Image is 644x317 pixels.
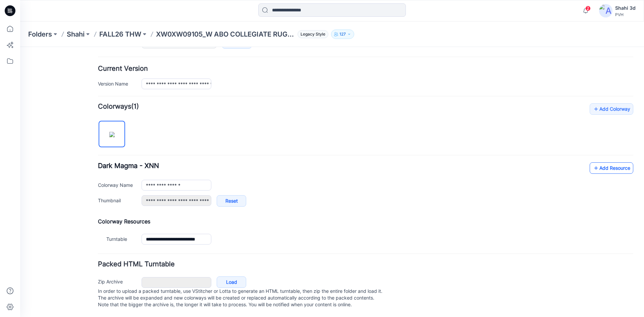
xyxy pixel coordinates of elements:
[20,47,644,317] iframe: To enrich screen reader interactions, please activate Accessibility in Grammarly extension settings
[156,30,295,39] p: XW0XW09105_W ABO COLLEGIATE RUGBY STP CNK_PROTO_V01
[585,6,591,11] span: 2
[599,4,612,17] img: avatar
[78,171,613,178] h4: Colorway Resources
[615,12,636,17] div: PVH
[28,30,52,39] a: Folders
[295,30,328,39] button: Legacy Style
[99,30,141,39] a: FALL26 THW
[89,85,95,90] img: eyJhbGciOiJIUzI1NiIsImtpZCI6IjAiLCJzbHQiOiJzZXMiLCJ0eXAiOiJKV1QifQ.eyJkYXRhIjp7InR5cGUiOiJzdG9yYW...
[78,134,115,142] label: Colorway Name
[331,30,354,39] button: 127
[111,55,119,63] span: (1)
[86,188,115,196] label: Turntable
[78,55,111,63] strong: Colorways
[67,30,85,39] a: Shahi
[78,115,139,123] span: Dark Magma - XNN
[197,229,226,241] a: Load
[78,214,613,220] h4: Packed HTML Turntable
[197,148,226,160] a: Reset
[339,31,346,38] p: 127
[570,56,613,68] a: Add Colorway
[298,30,328,38] span: Legacy Style
[78,241,613,261] p: In order to upload a packed turntable, use VStitcher or Lotta to generate an HTML turntable, then...
[78,231,115,238] label: Zip Archive
[78,150,115,157] label: Thumbnail
[615,4,636,12] div: Shahi 3d
[570,115,613,127] a: Add Resource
